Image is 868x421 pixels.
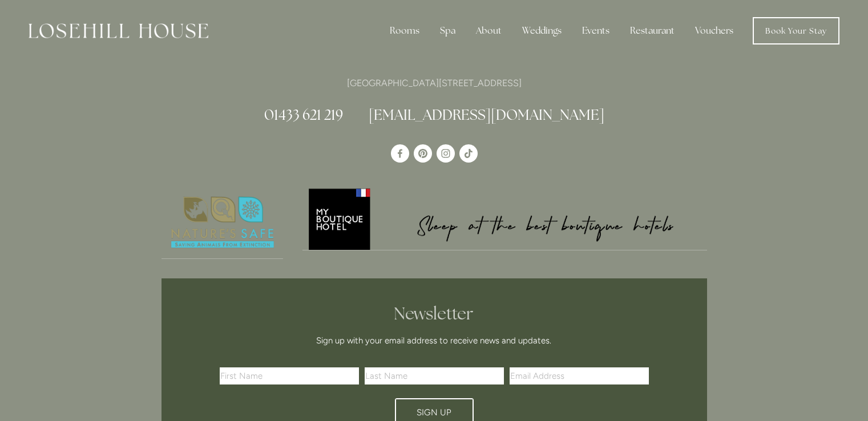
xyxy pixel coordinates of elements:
[162,75,707,91] p: [GEOGRAPHIC_DATA][STREET_ADDRESS]
[162,187,284,259] a: Nature's Safe - Logo
[29,23,208,38] img: Losehill House
[369,106,604,124] a: [EMAIL_ADDRESS][DOMAIN_NAME]
[162,187,284,258] img: Nature's Safe - Logo
[686,19,742,42] a: Vouchers
[573,19,619,42] div: Events
[431,19,465,42] div: Spa
[381,19,429,42] div: Rooms
[365,367,504,384] input: Last Name
[224,334,645,347] p: Sign up with your email address to receive news and updates.
[510,367,649,384] input: Email Address
[224,303,645,324] h2: Newsletter
[417,407,451,418] span: Sign Up
[459,144,478,163] a: TikTok
[220,367,359,384] input: First Name
[513,19,571,42] div: Weddings
[302,187,707,250] a: My Boutique Hotel - Logo
[437,144,455,163] a: Instagram
[302,187,707,250] img: My Boutique Hotel - Logo
[264,106,343,124] a: 01433 621 219
[753,17,839,44] a: Book Your Stay
[467,19,511,42] div: About
[621,19,684,42] div: Restaurant
[414,144,432,163] a: Pinterest
[391,144,409,163] a: Losehill House Hotel & Spa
